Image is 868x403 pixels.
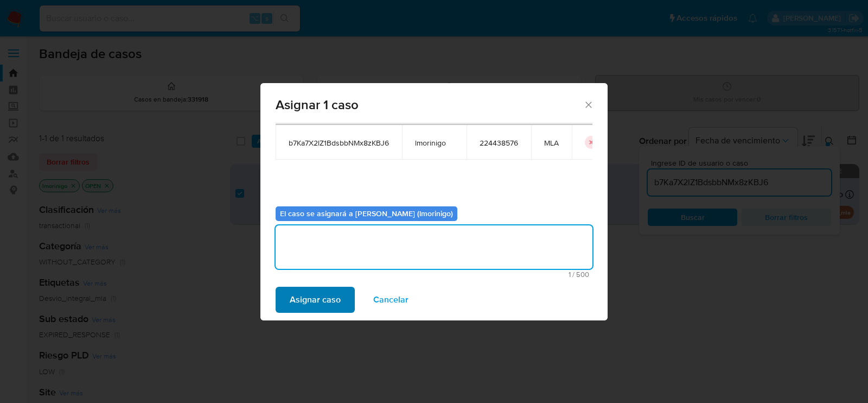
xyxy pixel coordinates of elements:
[276,98,583,111] span: Asignar 1 caso
[585,136,598,149] button: icon-button
[415,138,454,148] span: lmorinigo
[480,138,518,148] span: 224438576
[583,99,593,109] button: Cerrar ventana
[289,138,389,148] span: b7Ka7X2lZ1BdsbbNMx8zKBJ6
[260,83,608,320] div: assign-modal
[290,288,341,312] span: Asignar caso
[279,271,589,278] span: Máximo 500 caracteres
[373,288,409,312] span: Cancelar
[280,208,453,219] b: El caso se asignará a [PERSON_NAME] (lmorinigo)
[276,287,355,313] button: Asignar caso
[544,138,559,148] span: MLA
[359,287,423,313] button: Cancelar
